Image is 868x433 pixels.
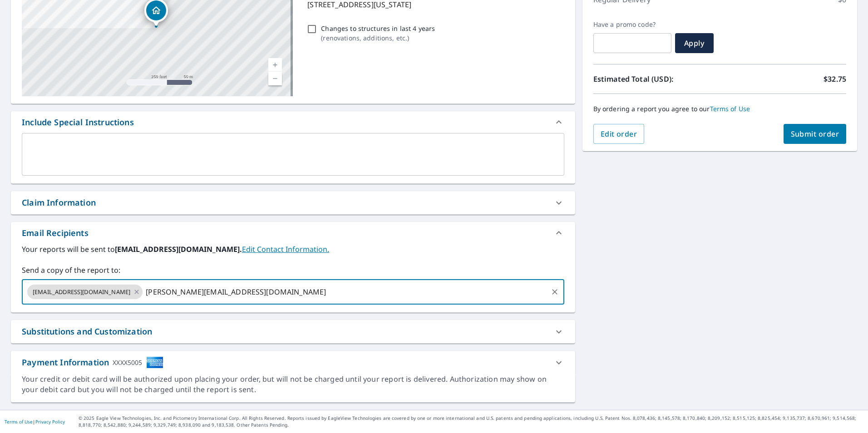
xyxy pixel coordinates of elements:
b: [EMAIL_ADDRESS][DOMAIN_NAME]. [115,244,242,254]
div: [EMAIL_ADDRESS][DOMAIN_NAME] [27,285,143,299]
p: $32.75 [824,74,846,84]
p: By ordering a report you agree to our [593,105,846,113]
img: cardImage [146,356,163,369]
a: Current Level 17, Zoom In [268,58,282,72]
a: Terms of Use [5,418,33,425]
span: [EMAIL_ADDRESS][DOMAIN_NAME] [27,288,136,296]
label: Have a promo code? [593,20,671,29]
a: EditContactInfo [242,244,329,254]
a: Terms of Use [710,104,750,113]
div: Include Special Instructions [22,116,134,128]
button: Clear [548,285,561,298]
div: Include Special Instructions [11,111,575,133]
div: Payment InformationXXXX5005cardImage [11,351,575,374]
label: Your reports will be sent to [22,244,564,255]
button: Submit order [784,124,847,144]
span: Edit order [601,129,637,139]
p: ( renovations, additions, etc. ) [321,33,435,43]
div: Claim Information [22,197,96,209]
span: Apply [682,38,706,48]
div: Substitutions and Customization [22,325,152,338]
span: Submit order [791,129,839,139]
div: XXXX5005 [113,356,142,369]
button: Apply [675,33,714,53]
div: Email Recipients [11,222,575,244]
a: Privacy Policy [35,418,65,425]
p: © 2025 Eagle View Technologies, Inc. and Pictometry International Corp. All Rights Reserved. Repo... [79,415,863,428]
div: Substitutions and Customization [11,320,575,343]
div: Claim Information [11,191,575,214]
button: Edit order [593,124,645,144]
div: Your credit or debit card will be authorized upon placing your order, but will not be charged unt... [22,374,564,395]
p: Changes to structures in last 4 years [321,24,435,33]
a: Current Level 17, Zoom Out [268,72,282,85]
div: Email Recipients [22,227,89,239]
p: Estimated Total (USD): [593,74,720,84]
div: Payment Information [22,356,163,369]
p: | [5,419,65,424]
label: Send a copy of the report to: [22,265,564,276]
